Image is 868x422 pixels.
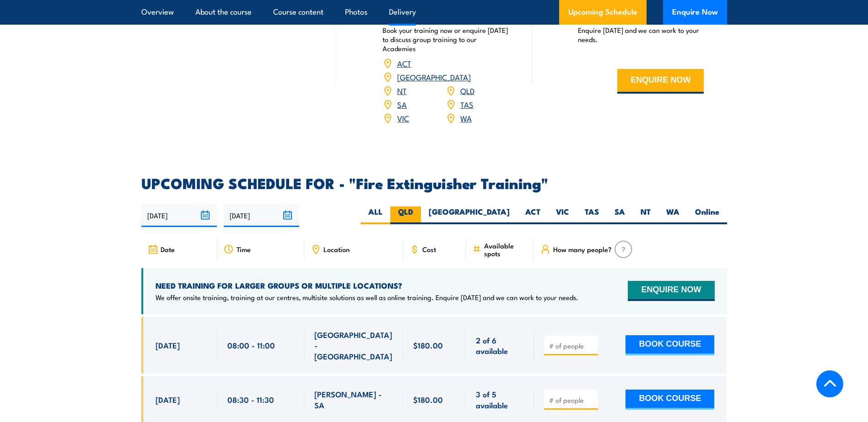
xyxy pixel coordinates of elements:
span: Date [161,245,175,253]
span: 2 of 6 available [476,335,524,356]
label: VIC [548,206,577,224]
span: [DATE] [156,394,180,405]
span: [GEOGRAPHIC_DATA] - [GEOGRAPHIC_DATA] [314,329,393,361]
label: ALL [361,206,390,224]
span: $180.00 [413,394,443,405]
input: To date [224,204,299,227]
span: 08:30 - 11:30 [227,394,274,405]
label: WA [658,206,687,224]
a: ACT [397,58,411,69]
input: # of people [549,396,595,405]
input: From date [141,204,217,227]
label: SA [607,206,633,224]
a: SA [397,99,407,110]
h2: UPCOMING SCHEDULE FOR - "Fire Extinguisher Training" [141,176,727,189]
span: [DATE] [156,340,180,350]
label: TAS [577,206,607,224]
span: [PERSON_NAME] - SA [314,389,393,410]
a: [GEOGRAPHIC_DATA] [397,71,471,82]
h4: NEED TRAINING FOR LARGER GROUPS OR MULTIPLE LOCATIONS? [156,280,578,290]
span: Time [237,245,251,253]
input: # of people [549,341,595,350]
a: WA [460,112,472,123]
button: BOOK COURSE [625,390,714,410]
span: $180.00 [413,340,443,350]
p: We offer onsite training, training at our centres, multisite solutions as well as online training... [156,293,578,302]
label: NT [633,206,658,224]
label: [GEOGRAPHIC_DATA] [421,206,518,224]
button: ENQUIRE NOW [617,69,704,94]
label: Online [687,206,727,224]
span: Location [323,245,350,253]
button: ENQUIRE NOW [628,281,714,301]
a: NT [397,85,407,96]
a: QLD [460,85,474,96]
span: Available spots [484,242,528,257]
span: 3 of 5 available [476,389,524,410]
span: 08:00 - 11:00 [227,340,275,350]
p: Book your training now or enquire [DATE] to discuss group training to our Academies [383,26,509,53]
a: VIC [397,112,409,123]
a: TAS [460,99,474,110]
label: QLD [390,206,421,224]
button: BOOK COURSE [625,335,714,355]
label: ACT [518,206,548,224]
span: Cost [422,245,436,253]
span: How many people? [553,245,612,253]
p: Enquire [DATE] and we can work to your needs. [578,26,704,44]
